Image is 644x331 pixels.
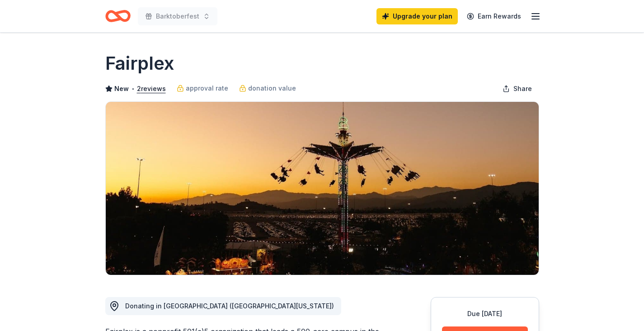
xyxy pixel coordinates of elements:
[137,83,166,94] button: 2reviews
[114,83,129,94] span: New
[125,302,334,310] span: Donating in [GEOGRAPHIC_DATA] ([GEOGRAPHIC_DATA][US_STATE])
[105,5,131,27] a: Home
[156,11,199,22] span: Barktoberfest
[131,85,134,92] span: •
[105,51,174,76] h1: Fairplex
[442,308,528,319] div: Due [DATE]
[177,83,228,94] a: approval rate
[106,102,539,275] img: Image for Fairplex
[186,83,228,94] span: approval rate
[461,8,526,24] a: Earn Rewards
[248,83,296,94] span: donation value
[495,80,539,98] button: Share
[513,83,532,94] span: Share
[376,8,458,24] a: Upgrade your plan
[138,7,217,25] button: Barktoberfest
[239,83,296,94] a: donation value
